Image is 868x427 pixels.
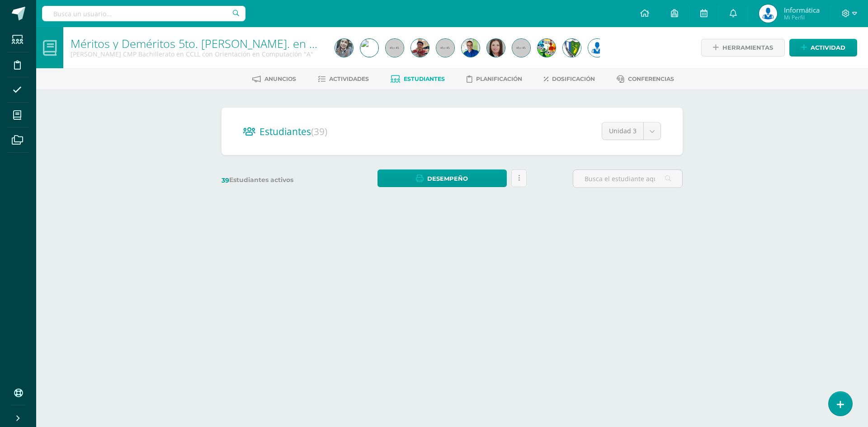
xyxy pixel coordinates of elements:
label: Estudiantes activos [222,176,331,184]
img: 93a01b851a22af7099796f9ee7ca9c46.png [335,39,353,57]
span: Unidad 3 [609,122,637,140]
a: Méritos y Deméritos 5to. [PERSON_NAME]. en CCLL. "A" [71,36,356,51]
img: 45x45 [436,39,454,57]
h1: Méritos y Deméritos 5to. Bach. en CCLL. "A" [71,37,324,50]
span: Herramientas [722,39,773,56]
span: Actividades [329,75,369,82]
span: Estudiantes [259,125,327,138]
span: Informática [784,5,820,14]
span: Actividad [811,39,845,56]
span: (39) [311,125,327,138]
a: Dosificación [544,72,595,86]
a: Planificación [467,72,522,86]
img: 529e95d8c70de02c88ecaef2f0471237.png [360,39,378,57]
img: e03ec1ec303510e8e6f60bf4728ca3bf.png [487,39,505,57]
span: Estudiantes [404,75,445,82]
img: 45x45 [512,39,530,57]
img: 09cda7a8f8a612387b01df24d4d5f603.png [563,39,581,57]
span: Anuncios [264,75,296,82]
img: 45x45 [386,39,404,57]
img: da59f6ea21f93948affb263ca1346426.png [759,5,777,23]
input: Busca un usuario... [42,6,245,21]
input: Busca el estudiante aquí... [573,170,682,188]
a: Herramientas [701,39,785,56]
a: Estudiantes [391,72,445,86]
a: Actividades [318,72,369,86]
span: Planificación [476,75,522,82]
a: Unidad 3 [602,122,660,140]
a: Desempeño [377,169,506,187]
span: Conferencias [628,75,674,82]
span: Desempeño [427,170,468,187]
a: Conferencias [617,72,674,86]
img: bfd5407fb0f443f67a8cea95c6a37b99.png [411,39,429,57]
img: 852c373e651f39172791dbf6cd0291a6.png [538,39,556,57]
a: Actividad [789,39,857,56]
a: Anuncios [252,72,296,86]
span: 39 [222,176,229,184]
div: Quinto Bachillerato CMP Bachillerato en CCLL con Orientación en Computación 'A' [71,50,324,58]
span: Mi Perfil [784,14,820,21]
img: da59f6ea21f93948affb263ca1346426.png [588,39,606,57]
span: Dosificación [552,75,595,82]
img: a16637801c4a6befc1e140411cafe4ae.png [462,39,480,57]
